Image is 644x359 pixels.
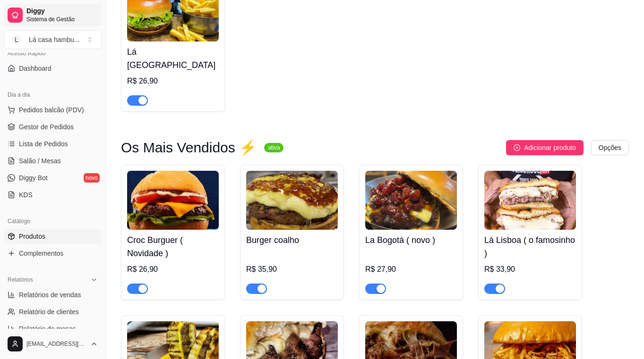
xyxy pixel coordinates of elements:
span: Relatórios [8,276,33,284]
a: Dashboard [4,61,102,76]
h4: Lá Lisboa ( o famosinho ) [484,234,576,260]
span: Gestor de Pedidos [19,122,74,132]
span: Complementos [19,249,63,258]
img: product-image [246,171,338,230]
span: Produtos [19,232,45,241]
a: Complementos [4,246,102,261]
h4: Croc Burguer ( Novidade ) [127,234,219,260]
button: Select a team [4,30,102,49]
a: Relatórios de vendas [4,287,102,302]
span: Diggy Bot [19,173,48,183]
span: Sistema de Gestão [26,16,98,23]
span: Relatório de clientes [19,307,79,317]
span: Relatório de mesas [19,324,76,334]
a: Salão / Mesas [4,153,102,168]
button: Pedidos balcão (PDV) [4,102,102,117]
a: Gestor de Pedidos [4,119,102,134]
h4: La Bogotá ( novo ) [365,234,457,247]
span: KDS [19,190,33,200]
span: Relatórios de vendas [19,290,81,300]
a: KDS [4,187,102,202]
span: Adicionar produto [524,142,576,153]
img: product-image [127,171,219,230]
a: Diggy Botnovo [4,170,102,185]
div: Lá casa hambu ... [29,35,79,44]
span: Dashboard [19,64,52,73]
span: L [12,35,21,44]
div: R$ 27,90 [365,264,457,275]
a: Produtos [4,229,102,244]
div: R$ 33,90 [484,264,576,275]
h4: Lá [GEOGRAPHIC_DATA] [127,45,219,72]
h3: Os Mais Vendidos ⚡️ [121,142,257,153]
span: plus-circle [514,144,520,151]
span: Salão / Mesas [19,156,61,166]
span: Lista de Pedidos [19,139,68,149]
img: product-image [484,171,576,230]
sup: ativa [264,143,283,152]
span: Opções [599,142,621,153]
img: product-image [365,171,457,230]
h4: Burger coalho [246,234,338,247]
a: Relatório de clientes [4,304,102,319]
a: Lista de Pedidos [4,136,102,151]
a: Relatório de mesas [4,321,102,336]
div: R$ 26,90 [127,75,219,87]
div: Catálogo [4,214,102,229]
div: Acesso Rápido [4,46,102,61]
button: [EMAIL_ADDRESS][DOMAIN_NAME] [4,333,102,355]
a: DiggySistema de Gestão [4,4,102,26]
div: R$ 26,90 [127,264,219,275]
div: R$ 35,90 [246,264,338,275]
button: Adicionar produto [506,140,584,155]
span: Diggy [26,7,98,16]
button: Opções [591,140,629,155]
div: Dia a dia [4,87,102,102]
span: [EMAIL_ADDRESS][DOMAIN_NAME] [26,340,86,348]
span: Pedidos balcão (PDV) [19,105,84,115]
